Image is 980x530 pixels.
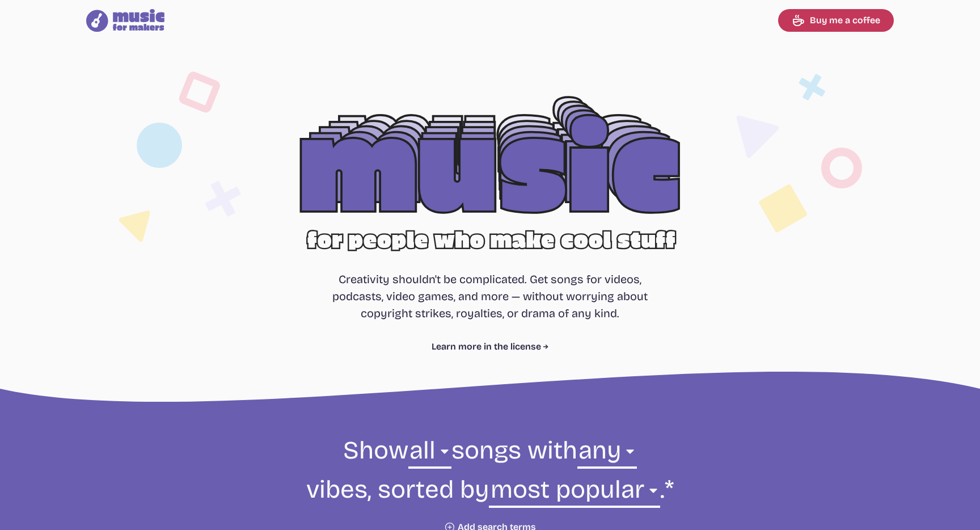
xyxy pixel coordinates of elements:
[432,340,549,354] a: Learn more in the license
[577,434,637,473] select: vibe
[489,473,660,512] select: sorting
[408,434,451,473] select: genre
[327,271,653,322] p: Creativity shouldn't be complicated. Get songs for videos, podcasts, video games, and more — with...
[778,9,894,32] a: Buy me a coffee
